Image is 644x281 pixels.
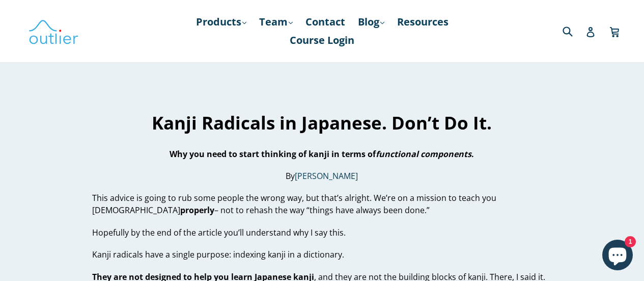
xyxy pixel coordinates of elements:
[28,16,79,46] img: Outlier Linguistics
[300,13,350,31] a: Contact
[254,13,298,31] a: Team
[92,248,552,261] p: Kanji radicals have a single purpose: indexing kanji in a dictionary.
[170,148,474,160] strong: Why you need to start thinking of kanji in terms of .
[392,13,454,31] a: Resources
[285,31,359,49] a: Course Login
[92,192,552,216] p: This advice is going to rub some people the wrong way, but that’s alright. We’re on a mission to ...
[180,205,214,216] strong: properly
[353,13,389,31] a: Blog
[599,240,636,273] inbox-online-store-chat: Shopify online store chat
[560,20,588,41] input: Search
[92,226,552,239] p: Hopefully by the end of the article you’ll understand why I say this.
[295,170,358,182] a: [PERSON_NAME]
[152,111,492,135] strong: Kanji Radicals in Japanese. Don’t Do It.
[191,13,251,31] a: Products
[92,170,552,182] p: By
[376,148,471,160] em: functional components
